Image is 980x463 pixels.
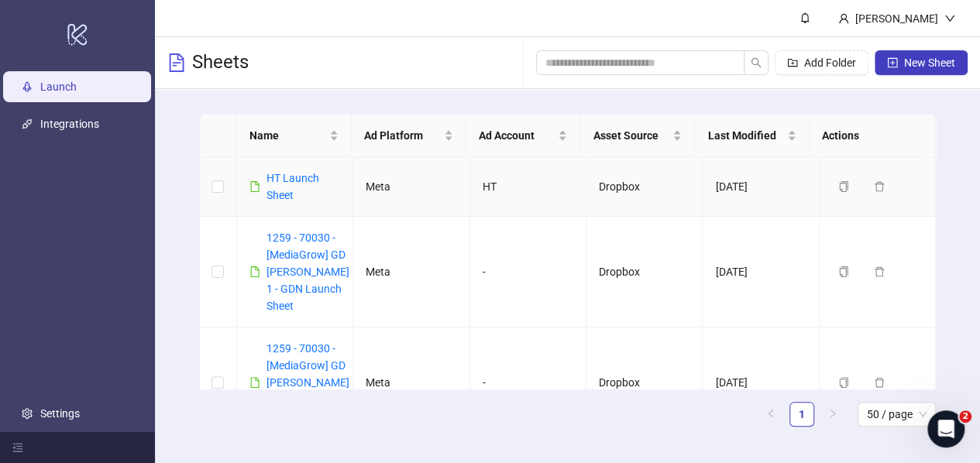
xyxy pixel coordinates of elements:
[249,266,260,277] span: file
[751,57,762,68] span: search
[266,172,319,201] a: HT Launch Sheet
[470,328,586,438] td: -
[828,409,837,418] span: right
[904,57,955,69] span: New Sheet
[787,57,798,68] span: folder-add
[353,217,469,328] td: Meta
[12,442,23,453] span: menu-fold
[364,127,441,144] span: Ad Platform
[944,13,955,24] span: down
[789,402,814,427] li: 1
[867,403,927,426] span: 50 / page
[959,410,971,423] span: 2
[838,266,849,277] span: copy
[766,409,775,418] span: left
[352,115,466,157] th: Ad Platform
[838,181,849,192] span: copy
[237,115,352,157] th: Name
[353,157,469,217] td: Meta
[874,377,885,388] span: delete
[874,266,885,277] span: delete
[40,118,99,130] a: Integrations
[758,402,783,427] button: left
[353,328,469,438] td: Meta
[40,407,80,420] a: Settings
[804,57,856,69] span: Add Folder
[479,127,555,144] span: Ad Account
[820,402,845,427] button: right
[758,402,783,427] li: Previous Page
[167,53,186,72] span: file-text
[875,50,968,75] button: New Sheet
[707,127,784,144] span: Last Modified
[703,157,819,217] td: [DATE]
[249,181,260,192] span: file
[703,217,819,328] td: [DATE]
[927,410,965,448] iframe: Intercom live chat
[470,217,586,328] td: -
[586,217,703,328] td: Dropbox
[192,50,249,75] h3: Sheets
[695,115,810,157] th: Last Modified
[593,127,669,144] span: Asset Source
[40,81,77,93] a: Launch
[810,115,924,157] th: Actions
[849,10,944,27] div: [PERSON_NAME]
[266,231,349,312] a: 1259 - 70030 - [MediaGrow] GD [PERSON_NAME] 1 - GDN Launch Sheet
[790,403,813,426] a: 1
[266,342,349,423] a: 1259 - 70030 - [MediaGrow] GD [PERSON_NAME] 1 - GDN Launch Sheet - {Copy}
[874,181,885,192] span: delete
[466,115,581,157] th: Ad Account
[799,12,810,23] span: bell
[586,157,703,217] td: Dropbox
[249,377,260,388] span: file
[887,57,898,68] span: plus-square
[470,157,586,217] td: HT
[838,13,849,24] span: user
[580,115,695,157] th: Asset Source
[586,328,703,438] td: Dropbox
[249,127,326,144] span: Name
[858,402,936,427] div: Page Size
[775,50,868,75] button: Add Folder
[820,402,845,427] li: Next Page
[838,377,849,388] span: copy
[703,328,819,438] td: [DATE]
